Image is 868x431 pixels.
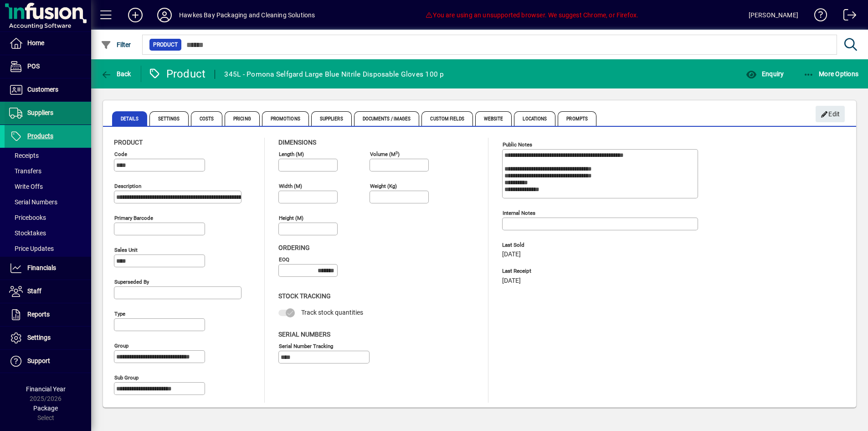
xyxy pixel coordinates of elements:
[5,257,91,280] a: Financials
[149,111,189,126] span: Settings
[278,244,310,251] span: Ordering
[279,151,304,157] mat-label: Length (m)
[27,287,41,295] span: Staff
[5,327,91,349] a: Settings
[5,179,91,194] a: Write Offs
[148,67,206,81] div: Product
[749,8,798,22] div: [PERSON_NAME]
[9,152,39,159] span: Receipts
[9,229,46,237] span: Stocktakes
[278,139,316,146] span: Dimensions
[801,66,861,82] button: More Options
[9,198,57,206] span: Serial Numbers
[27,132,53,140] span: Products
[225,111,260,126] span: Pricing
[5,210,91,225] a: Pricebooks
[9,245,54,252] span: Price Updates
[746,70,784,78] span: Enquiry
[27,86,58,93] span: Customers
[301,309,363,316] span: Track stock quantities
[27,62,40,70] span: POS
[153,40,178,49] span: Product
[114,151,127,157] mat-label: Code
[27,264,56,271] span: Financials
[5,78,91,101] a: Customers
[558,111,596,126] span: Prompts
[807,2,827,31] a: Knowledge Base
[475,111,512,126] span: Website
[821,107,840,122] span: Edit
[370,183,397,189] mat-label: Weight (Kg)
[311,111,352,126] span: Suppliers
[121,7,150,23] button: Add
[514,111,555,126] span: Locations
[9,167,41,175] span: Transfers
[98,66,134,82] button: Back
[91,66,141,82] app-page-header-button: Back
[150,7,179,23] button: Profile
[354,111,420,126] span: Documents / Images
[425,11,638,19] span: You are using an unsupported browser. We suggest Chrome, or Firefox.
[5,225,91,241] a: Stocktakes
[114,183,141,189] mat-label: Description
[27,334,51,341] span: Settings
[5,350,91,373] a: Support
[112,111,147,126] span: Details
[114,343,128,349] mat-label: Group
[114,247,138,253] mat-label: Sales unit
[101,70,131,78] span: Back
[744,66,786,82] button: Enquiry
[114,215,153,221] mat-label: Primary barcode
[27,39,44,47] span: Home
[114,311,125,317] mat-label: Type
[114,374,139,381] mat-label: Sub group
[179,8,315,22] div: Hawkes Bay Packaging and Cleaning Solutions
[278,292,331,300] span: Stock Tracking
[5,32,91,55] a: Home
[816,106,845,122] button: Edit
[33,405,58,412] span: Package
[262,111,309,126] span: Promotions
[114,139,143,146] span: Product
[421,111,473,126] span: Custom Fields
[279,183,302,189] mat-label: Width (m)
[503,210,535,216] mat-label: Internal Notes
[26,385,66,393] span: Financial Year
[837,2,857,31] a: Logout
[5,194,91,210] a: Serial Numbers
[27,357,50,364] span: Support
[5,303,91,326] a: Reports
[5,163,91,179] a: Transfers
[279,343,333,349] mat-label: Serial Number tracking
[191,111,223,126] span: Costs
[803,70,859,78] span: More Options
[503,141,532,148] mat-label: Public Notes
[502,251,521,258] span: [DATE]
[5,102,91,125] a: Suppliers
[27,311,50,318] span: Reports
[98,36,134,53] button: Filter
[101,41,131,48] span: Filter
[502,277,521,285] span: [DATE]
[279,215,303,221] mat-label: Height (m)
[279,256,289,263] mat-label: EOQ
[395,150,398,155] sup: 3
[278,331,330,338] span: Serial Numbers
[5,241,91,256] a: Price Updates
[502,268,639,274] span: Last Receipt
[5,148,91,163] a: Receipts
[5,55,91,78] a: POS
[9,214,46,221] span: Pricebooks
[502,242,639,248] span: Last Sold
[370,151,400,157] mat-label: Volume (m )
[224,67,444,82] div: 345L - Pomona Selfgard Large Blue Nitrile Disposable Gloves 100 p
[9,183,43,190] span: Write Offs
[5,280,91,303] a: Staff
[27,109,53,116] span: Suppliers
[114,279,149,285] mat-label: Superseded by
